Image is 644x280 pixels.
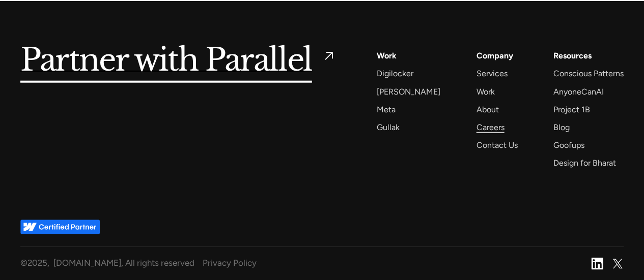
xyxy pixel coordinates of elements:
a: Privacy Policy [203,255,583,271]
a: Meta [377,103,396,116]
a: Work [476,85,494,99]
a: AnyoneCanAI [553,85,604,99]
a: Gullak [377,120,400,134]
a: Contact Us [476,138,517,152]
a: Blog [553,120,570,134]
a: Project 1B [553,103,590,116]
div: Resources [553,49,592,63]
a: Goofups [553,138,584,152]
a: Digilocker [377,67,413,80]
a: Conscious Patterns [553,67,624,80]
span: 2025 [27,258,47,268]
a: Design for Bharat [553,156,616,170]
div: © , [DOMAIN_NAME], All rights reserved [20,255,194,271]
a: Services [476,67,507,80]
a: Work [377,49,397,63]
a: About [476,103,498,116]
a: Partner with Parallel [20,49,336,72]
h5: Partner with Parallel [20,49,312,72]
a: [PERSON_NAME] [377,85,440,99]
a: Company [476,49,513,63]
a: Careers [476,120,504,134]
